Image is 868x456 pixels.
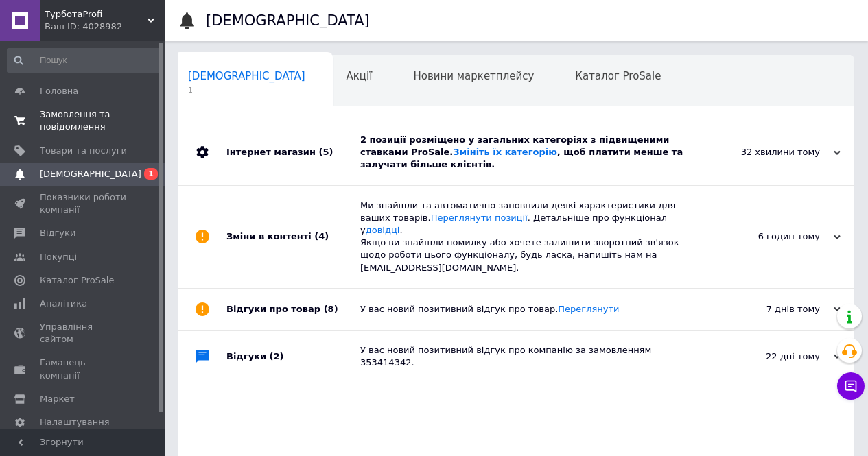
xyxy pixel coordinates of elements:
div: 22 дні тому [703,350,841,363]
div: У вас новий позитивний відгук про товар. [360,303,703,315]
a: Переглянути [558,304,619,314]
span: Покупці [40,251,77,263]
span: Каталог ProSale [40,274,114,287]
div: Ваш ID: 4028982 [45,21,165,33]
span: (8) [324,304,338,314]
span: Новини маркетплейсу [413,70,534,82]
input: Пошук [7,48,162,73]
span: Товари та послуги [40,145,127,157]
a: довідці [366,225,400,235]
span: (5) [318,147,333,157]
div: Відгуки про товар [226,289,360,330]
span: (4) [314,231,329,241]
h1: [DEMOGRAPHIC_DATA] [206,12,370,29]
div: 2 позиції розміщено у загальних категоріях з підвищеними ставками ProSale. , щоб платити менше та... [360,134,703,171]
a: Змініть їх категорію [453,147,556,157]
button: Чат з покупцем [837,372,865,400]
span: 1 [144,168,158,180]
span: ТурботаProfi [45,8,148,21]
div: 7 днів тому [703,303,841,315]
div: Зміни в контенті [226,186,360,288]
span: Маркет [40,393,75,405]
div: У вас новий позитивний відгук про компанію за замовленням 353414342. [360,344,703,369]
span: Аналітика [40,298,87,310]
span: Гаманець компанії [40,357,127,381]
span: Головна [40,85,78,97]
span: Відгуки [40,227,75,239]
span: [DEMOGRAPHIC_DATA] [40,168,141,180]
span: [DEMOGRAPHIC_DATA] [188,70,305,82]
span: Акції [347,70,373,82]
span: (2) [270,351,284,361]
span: Замовлення та повідомлення [40,108,127,133]
span: Управління сайтом [40,321,127,346]
span: 1 [188,85,305,95]
span: Показники роботи компанії [40,191,127,216]
div: Відгуки [226,331,360,383]
div: Ми знайшли та автоматично заповнили деякі характеристики для ваших товарів. . Детальніше про функ... [360,200,703,274]
div: Інтернет магазин [226,120,360,185]
div: 6 годин тому [703,230,841,243]
span: Каталог ProSale [575,70,661,82]
span: Налаштування [40,416,110,429]
a: Переглянути позиції [431,213,528,223]
div: 32 хвилини тому [703,146,841,158]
